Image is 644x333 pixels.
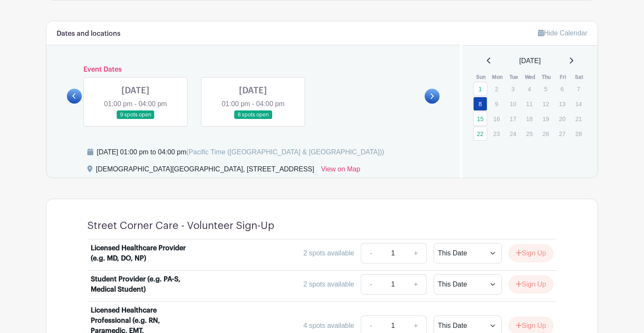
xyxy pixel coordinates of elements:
[57,30,121,38] h6: Dates and locations
[361,274,380,295] a: -
[405,243,427,264] a: +
[82,66,425,74] h6: Event Dates
[539,97,553,110] p: 12
[473,97,487,111] a: 8
[473,73,489,81] th: Sun
[91,274,196,295] div: Student Provider (e.g. PA-S, Medical Student)
[473,112,487,126] a: 15
[489,82,503,96] p: 2
[509,275,553,293] button: Sign Up
[186,148,384,156] span: (Pacific Time ([GEOGRAPHIC_DATA] & [GEOGRAPHIC_DATA]))
[572,112,586,125] p: 21
[522,97,536,110] p: 11
[303,321,354,331] div: 4 spots available
[519,56,540,66] span: [DATE]
[303,279,354,290] div: 2 spots available
[506,82,520,96] p: 3
[97,147,384,157] div: [DATE] 01:00 pm to 04:00 pm
[96,164,314,178] div: [DEMOGRAPHIC_DATA][GEOGRAPHIC_DATA], [STREET_ADDRESS]
[555,112,569,125] p: 20
[506,127,520,140] p: 24
[522,82,536,96] p: 4
[572,127,586,140] p: 28
[506,73,522,81] th: Tue
[538,29,587,37] a: Hide Calendar
[555,73,571,81] th: Fri
[87,220,274,232] h4: Street Corner Care - Volunteer Sign-Up
[489,73,506,81] th: Mon
[572,82,586,96] p: 7
[509,244,553,262] button: Sign Up
[405,274,427,295] a: +
[321,164,360,178] a: View on Map
[522,112,536,125] p: 18
[361,243,380,264] a: -
[539,82,553,96] p: 5
[538,73,555,81] th: Thu
[489,127,503,140] p: 23
[473,127,487,141] a: 22
[522,127,536,140] p: 25
[489,97,503,110] p: 9
[473,82,487,96] a: 1
[489,112,503,125] p: 16
[506,112,520,125] p: 17
[539,112,553,125] p: 19
[572,97,586,110] p: 14
[539,127,553,140] p: 26
[555,97,569,110] p: 13
[555,82,569,96] p: 6
[91,243,196,264] div: Licensed Healthcare Provider (e.g. MD, DO, NP)
[555,127,569,140] p: 27
[303,248,354,258] div: 2 spots available
[522,73,538,81] th: Wed
[571,73,588,81] th: Sat
[506,97,520,110] p: 10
